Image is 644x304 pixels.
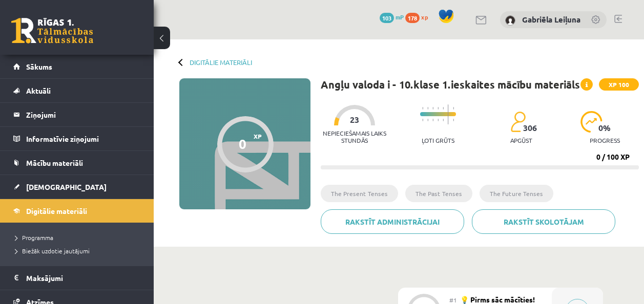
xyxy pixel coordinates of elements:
li: The Present Tenses [321,185,398,202]
img: icon-short-line-57e1e144782c952c97e751825c79c345078a6d821885a25fce030b3d8c18986b.svg [438,107,439,110]
span: xp [421,13,428,21]
a: Digitālie materiāli [190,58,252,66]
div: 0 [239,136,246,151]
a: Aktuāli [13,79,141,102]
a: 178 xp [405,13,433,21]
span: Programma [15,233,53,242]
span: Sākums [26,62,52,71]
img: icon-short-line-57e1e144782c952c97e751825c79c345078a6d821885a25fce030b3d8c18986b.svg [427,119,428,121]
a: [DEMOGRAPHIC_DATA] [13,175,141,199]
a: Digitālie materiāli [13,199,141,223]
img: icon-short-line-57e1e144782c952c97e751825c79c345078a6d821885a25fce030b3d8c18986b.svg [432,119,433,121]
img: icon-short-line-57e1e144782c952c97e751825c79c345078a6d821885a25fce030b3d8c18986b.svg [443,107,444,110]
img: icon-short-line-57e1e144782c952c97e751825c79c345078a6d821885a25fce030b3d8c18986b.svg [438,119,439,121]
a: Rakstīt administrācijai [321,209,464,234]
a: Gabriēla Leiļuna [522,14,580,25]
p: Ļoti grūts [422,137,454,144]
h1: Angļu valoda i - 10.klase 1.ieskaites mācību materiāls [321,78,580,91]
a: Mācību materiāli [13,151,141,175]
span: mP [396,13,404,21]
img: icon-short-line-57e1e144782c952c97e751825c79c345078a6d821885a25fce030b3d8c18986b.svg [432,107,433,110]
span: XP [254,133,262,140]
span: Digitālie materiāli [26,206,87,215]
img: icon-progress-161ccf0a02000e728c5f80fcf4c31c7af3da0e1684b2b1d7c360e028c24a22f1.svg [580,111,603,133]
span: #1 [449,296,457,304]
img: icon-short-line-57e1e144782c952c97e751825c79c345078a6d821885a25fce030b3d8c18986b.svg [453,119,454,121]
li: The Future Tenses [480,185,553,202]
a: Maksājumi [13,266,141,290]
img: Gabriēla Leiļuna [505,15,515,26]
p: apgūst [510,137,532,144]
a: Rakstīt skolotājam [472,209,615,234]
legend: Maksājumi [26,266,141,290]
span: 0 % [598,123,611,133]
legend: Informatīvie ziņojumi [26,127,141,150]
img: icon-short-line-57e1e144782c952c97e751825c79c345078a6d821885a25fce030b3d8c18986b.svg [453,107,454,110]
a: Rīgas 1. Tālmācības vidusskola [11,18,93,44]
span: 23 [350,115,359,124]
span: XP 100 [599,78,639,91]
a: 103 mP [380,13,404,21]
legend: Ziņojumi [26,103,141,126]
img: icon-short-line-57e1e144782c952c97e751825c79c345078a6d821885a25fce030b3d8c18986b.svg [422,107,423,110]
a: Sākums [13,55,141,78]
img: icon-long-line-d9ea69661e0d244f92f715978eff75569469978d946b2353a9bb055b3ed8787d.svg [448,104,449,124]
span: Mācību materiāli [26,158,83,167]
img: students-c634bb4e5e11cddfef0936a35e636f08e4e9abd3cc4e673bd6f9a4125e45ecb1.svg [510,111,525,133]
p: Nepieciešamais laiks stundās [321,129,389,144]
span: Biežāk uzdotie jautājumi [15,247,90,255]
span: 103 [380,13,394,23]
img: icon-short-line-57e1e144782c952c97e751825c79c345078a6d821885a25fce030b3d8c18986b.svg [427,107,428,110]
img: icon-short-line-57e1e144782c952c97e751825c79c345078a6d821885a25fce030b3d8c18986b.svg [422,119,423,121]
span: Aktuāli [26,86,51,95]
span: 306 [523,123,537,133]
span: 178 [405,13,420,23]
p: progress [590,137,620,144]
a: Informatīvie ziņojumi [13,127,141,150]
img: icon-short-line-57e1e144782c952c97e751825c79c345078a6d821885a25fce030b3d8c18986b.svg [443,119,444,121]
a: Biežāk uzdotie jautājumi [15,246,143,255]
span: [DEMOGRAPHIC_DATA] [26,182,107,191]
a: Programma [15,233,143,242]
a: Ziņojumi [13,103,141,126]
li: The Past Tenses [405,185,472,202]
